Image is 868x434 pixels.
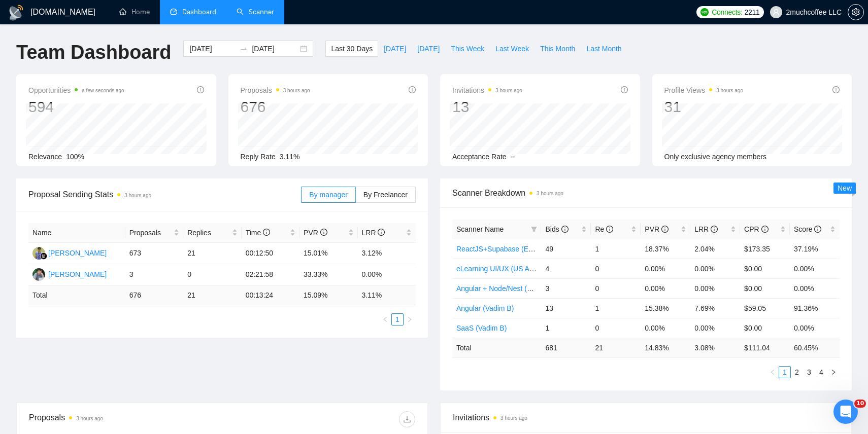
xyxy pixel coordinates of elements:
button: Last 30 Days [325,41,378,57]
span: Last Week [495,43,529,54]
td: Total [452,338,541,357]
span: info-circle [761,226,769,233]
li: 1 [391,313,404,325]
td: 0.00% [358,264,416,285]
td: 3.12% [358,243,416,264]
span: Bids [545,225,568,233]
a: 1 [392,314,403,325]
td: 4 [541,259,591,278]
span: Last Month [586,43,621,54]
span: download [399,415,415,423]
button: right [404,313,416,325]
input: End date [252,43,298,54]
th: Replies [183,223,241,243]
li: 1 [779,366,791,378]
span: 10 [854,400,866,408]
td: 0.00% [790,259,840,278]
span: Scanner Name [456,225,504,233]
span: 2211 [745,7,760,18]
span: filter [529,222,539,237]
span: LRR [362,229,385,237]
span: info-circle [409,86,416,93]
td: 0.00% [641,278,690,298]
a: 4 [816,367,827,378]
td: 7.69% [690,298,740,318]
a: 1 [779,367,790,378]
li: Previous Page [766,366,779,378]
span: -- [511,153,515,161]
td: $0.00 [740,259,790,278]
time: 3 hours ago [76,416,103,421]
button: Last Month [581,41,627,57]
td: 0.00% [790,278,840,298]
span: 3.11% [280,153,300,161]
span: New [838,184,852,192]
span: info-circle [711,226,718,233]
span: info-circle [814,226,821,233]
span: Acceptance Rate [452,153,507,161]
h1: Team Dashboard [16,41,171,64]
td: 60.45 % [790,338,840,357]
td: 673 [125,243,183,264]
span: dashboard [170,8,177,15]
td: 0.00% [690,278,740,298]
td: 1 [591,239,641,259]
span: Re [595,225,613,233]
time: 3 hours ago [537,191,563,196]
span: swap-right [240,45,248,53]
td: $ 111.04 [740,338,790,357]
td: 0 [183,264,241,285]
span: This Month [540,43,575,54]
span: info-circle [832,86,840,93]
li: 3 [803,366,815,378]
span: info-circle [661,226,669,233]
td: 0.00% [641,259,690,278]
button: This Month [535,41,581,57]
span: Last 30 Days [331,43,373,54]
span: info-circle [621,86,628,93]
span: PVR [304,229,327,237]
span: Proposals [129,227,172,238]
li: 4 [815,366,827,378]
span: info-circle [197,86,204,93]
time: 3 hours ago [495,88,522,93]
span: Proposals [241,84,310,96]
a: setting [848,8,864,16]
li: Previous Page [379,313,391,325]
span: user [773,9,780,16]
td: 91.36% [790,298,840,318]
td: 21 [591,338,641,357]
span: [DATE] [384,43,406,54]
div: [PERSON_NAME] [48,247,107,259]
input: Start date [189,43,236,54]
button: [DATE] [378,41,412,57]
td: 1 [541,318,591,338]
td: 681 [541,338,591,357]
td: 13 [541,298,591,318]
td: 00:13:24 [242,285,299,305]
td: 3.08 % [690,338,740,357]
span: By manager [309,191,347,199]
span: right [830,369,837,375]
td: 49 [541,239,591,259]
span: left [382,316,388,322]
span: Score [794,225,821,233]
td: 0 [591,278,641,298]
td: 18.37% [641,239,690,259]
img: DM [32,268,45,281]
span: info-circle [263,229,270,236]
span: setting [848,8,863,16]
span: By Freelancer [363,191,408,199]
td: 0.00% [790,318,840,338]
th: Proposals [125,223,183,243]
button: setting [848,4,864,20]
button: left [379,313,391,325]
img: gigradar-bm.png [40,252,47,260]
td: 15.38% [641,298,690,318]
td: 21 [183,243,241,264]
time: 3 hours ago [124,193,151,198]
td: 0.00% [690,318,740,338]
td: 0 [591,318,641,338]
span: 100% [66,153,84,161]
td: $0.00 [740,278,790,298]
